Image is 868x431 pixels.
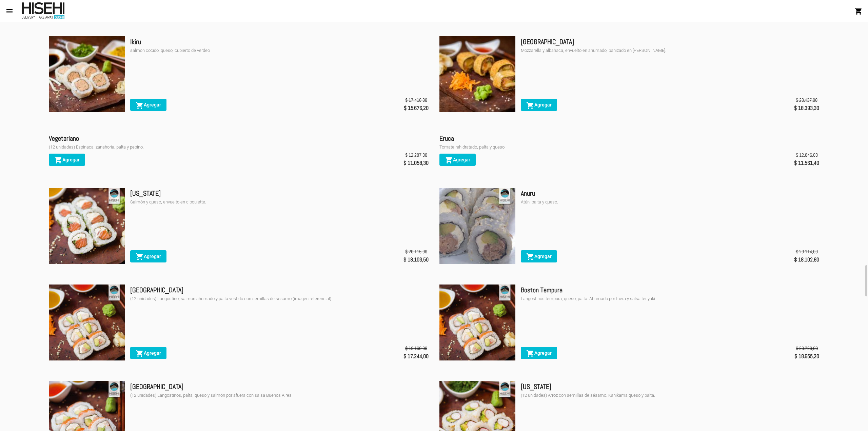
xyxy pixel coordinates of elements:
[794,103,819,113] span: $ 18.393,30
[526,254,552,259] span: Agregar
[526,350,552,356] span: Agregar
[130,199,429,205] div: Salmón y queso, envuelto en ciboulette.
[796,97,817,103] span: $ 20.437,00
[403,352,429,361] span: $ 17.244,00
[136,253,144,261] mat-icon: shopping_cart
[49,188,125,264] img: dadf26b8-c972-4cab-8a6a-6678f52d0715.jpg
[439,285,515,360] img: d476c547-32ab-407c-980b-45284c3b4e87.jpg
[521,188,819,199] div: Anuru
[796,152,818,158] span: $ 12.846,00
[521,285,819,295] div: Boston Tempura
[130,36,429,47] div: Ikiru
[854,7,863,15] mat-icon: shopping_cart
[403,255,429,265] span: $ 18.103,50
[526,101,534,110] mat-icon: shopping_cart
[405,97,427,103] span: $ 17.418,00
[794,255,819,265] span: $ 18.102,60
[521,295,819,302] div: Langostinos tempura, queso, palta. Ahumado por fuera y salsa teriyaki.
[405,248,427,255] span: $ 20.115,00
[404,103,429,113] span: $ 15.676,20
[130,285,429,295] div: [GEOGRAPHIC_DATA]
[130,392,429,399] div: (12 unidades) Langostinos, palta, queso y salmón por afuera con salsa Buenos Aires.
[130,295,429,302] div: (12 unidades) Langostino, salmon ahumado y palta vestido con semillas de sesamo (imagen referencial)
[521,199,819,205] div: Atún, palta y queso.
[439,154,476,166] button: Agregar
[130,188,429,199] div: [US_STATE]
[439,133,819,144] div: Eruca
[794,158,819,168] span: $ 11.561,40
[405,152,427,158] span: $ 12.287,00
[130,250,166,262] button: Agregar
[526,349,534,357] mat-icon: shopping_cart
[445,157,470,162] span: Agregar
[521,99,557,111] button: Agregar
[130,381,429,392] div: [GEOGRAPHIC_DATA]
[521,36,819,47] div: [GEOGRAPHIC_DATA]
[521,250,557,262] button: Agregar
[521,381,819,392] div: [US_STATE]
[130,99,166,111] button: Agregar
[49,133,429,144] div: Vegetariano
[54,157,80,162] span: Agregar
[136,349,144,357] mat-icon: shopping_cart
[439,144,819,151] div: Tomate rehidratado, palta y queso.
[130,347,166,359] button: Agregar
[794,352,819,361] span: $ 18.655,20
[796,345,818,352] span: $ 20.728,00
[136,254,161,259] span: Agregar
[445,156,453,164] mat-icon: shopping_cart
[54,156,62,164] mat-icon: shopping_cart
[136,102,161,107] span: Agregar
[439,188,515,264] img: b181f45d-de56-4463-ad73-d9afcadfb3ce.jpg
[49,154,85,166] button: Agregar
[796,248,818,255] span: $ 20.114,00
[49,285,125,360] img: 893be319-ee73-464c-9d2f-806fc698e774.jpg
[49,36,125,112] img: f80b3e12-3deb-4afd-881f-b2cd6e80d5bd.jpg
[521,47,819,54] div: Mozzarella y albahaca, envuelto en ahumado, panizado en [PERSON_NAME].
[521,392,819,399] div: (12 unidades) Arroz con semillas de sésamo. Kanikama queso y palta.
[439,36,515,112] img: 3f25312f-a101-4dbd-88bd-b2ec673e7fa1.jpg
[403,158,429,168] span: $ 11.058,30
[526,102,552,107] span: Agregar
[405,345,427,352] span: $ 19.160,00
[136,101,144,110] mat-icon: shopping_cart
[130,47,429,54] div: salmon cocido, queso, cubierto de verdeo
[49,144,429,151] div: (12 unidades) Espinaca, zanahoria, palta y pepino.
[521,347,557,359] button: Agregar
[5,7,14,15] mat-icon: menu
[526,253,534,261] mat-icon: shopping_cart
[136,350,161,356] span: Agregar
